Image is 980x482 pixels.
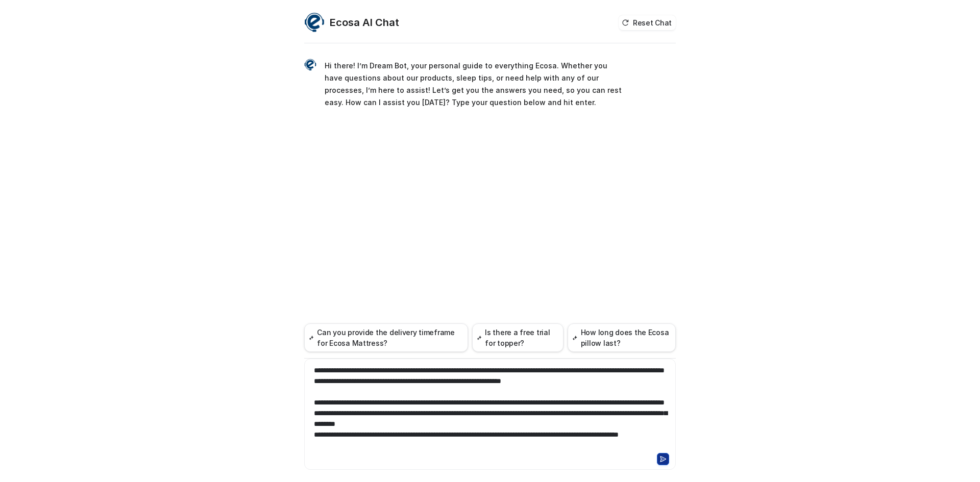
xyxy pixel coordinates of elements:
[568,323,676,352] button: How long does the Ecosa pillow last?
[304,12,325,33] img: Widget
[304,323,468,352] button: Can you provide the delivery timeframe for Ecosa Mattress?
[472,323,563,352] button: Is there a free trial for topper?
[619,15,676,30] button: Reset Chat
[325,60,623,109] p: Hi there! I’m Dream Bot, your personal guide to everything Ecosa. Whether you have questions abou...
[304,59,316,71] img: Widget
[330,15,399,30] h2: Ecosa AI Chat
